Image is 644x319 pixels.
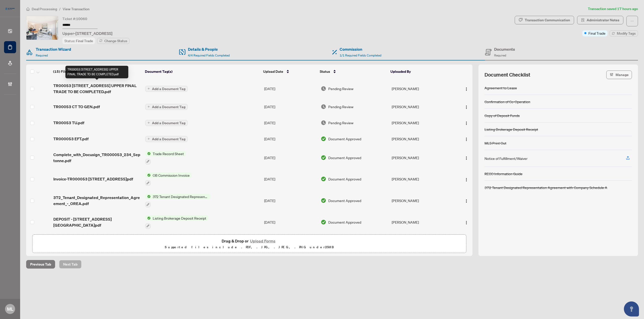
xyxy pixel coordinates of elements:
button: Add a Document Tag [145,103,188,110]
button: Next Tab [59,260,82,269]
div: Ticket #: [62,16,87,22]
button: Logo [462,135,470,143]
span: TR00053 TU.pdf [53,120,84,126]
span: Invoice-TR000053 [STREET_ADDRESS]pdf [53,176,133,182]
span: solution [581,18,585,22]
span: Add a Document Tag [152,121,185,125]
span: Drag & Drop or [222,238,277,244]
span: TR00053 CT TO GEN.pdf [53,104,100,110]
img: Document Status [321,155,326,160]
span: Document Approved [328,219,361,225]
th: Status [318,65,388,79]
td: [DATE] [262,147,319,168]
td: [DATE] [262,115,319,131]
span: ellipsis [630,19,634,23]
span: Previous Tab [30,260,51,268]
div: Agreement to Lease [485,85,517,91]
button: Upload Forms [249,238,277,244]
h4: Details & People [188,46,230,52]
span: Trade Record Sheet [151,151,186,156]
button: Logo [462,154,470,162]
img: Document Status [321,104,326,109]
span: 10060 [76,17,87,21]
div: Status: [62,37,95,44]
td: [PERSON_NAME] [390,115,452,131]
td: [DATE] [262,99,319,115]
img: Logo [464,137,468,141]
button: Transaction Communication [515,16,574,24]
span: Deal Processing [32,7,57,11]
span: Document Approved [328,155,361,160]
button: Add a Document Tag [145,136,188,142]
h4: Documents [494,46,515,52]
span: Pending Review [328,104,353,109]
span: home [26,7,30,11]
td: [DATE] [262,211,319,233]
img: Logo [464,221,468,225]
button: Logo [462,197,470,205]
button: Status IconTrade Record Sheet [145,151,186,164]
img: logo [4,6,16,11]
img: Status Icon [145,172,151,178]
span: Pending Review [328,86,353,91]
h4: Commission [340,46,381,52]
span: plus [147,138,150,140]
article: Transaction saved 17 hours ago [588,6,638,12]
span: (15) File Name [53,69,77,74]
td: [PERSON_NAME] [390,190,452,211]
button: Open asap [624,301,639,316]
span: Manage [616,71,629,79]
span: Required [494,53,506,57]
td: [PERSON_NAME] [390,147,452,168]
img: Status Icon [145,151,151,156]
span: View Transaction [63,7,90,11]
button: Add a Document Tag [145,120,188,126]
td: [PERSON_NAME] [390,131,452,147]
button: Status Icon372 Tenant Designated Representation Agreement with Company Schedule A [145,194,210,207]
td: [PERSON_NAME] [390,99,452,115]
span: Document Approved [328,176,361,182]
button: Logo [462,175,470,183]
span: plus [147,87,150,90]
td: [DATE] [262,190,319,211]
img: Logo [464,156,468,160]
button: Status IconOB Commission Invoice [145,172,192,186]
img: Logo [464,87,468,91]
div: Transaction Communication [525,16,570,24]
button: Logo [462,103,470,111]
span: 1/1 Required Fields Completed [340,53,381,57]
span: Final Trade [76,39,93,43]
span: Modify Tags [617,32,636,35]
img: Document Status [321,198,326,203]
div: MLS Print Out [485,140,506,146]
span: Complete_with_Docusign_TR000053_234_Septonne.pdf [53,152,141,164]
span: Final Trade [588,30,606,36]
button: Add a Document Tag [145,86,188,92]
span: Drag & Drop orUpload FormsSupported files include .PDF, .JPG, .JPEG, .PNG under25MB [32,235,466,253]
span: TR00053 [STREET_ADDRESS] UPPER FINAL TRADE TO BE COMPLETED.pdf [53,83,141,95]
button: Add a Document Tag [145,119,188,126]
th: (15) File Name [51,65,143,79]
button: Logo [462,218,470,226]
th: Upload Date [261,65,318,79]
td: [DATE] [262,131,319,147]
button: Previous Tab [26,260,55,269]
td: [PERSON_NAME] [390,168,452,190]
td: [PERSON_NAME] [390,79,452,99]
span: 372_Tenant_Designated_Representation_Agreement_-_OREA.pdf [53,195,141,207]
span: TR000053 EFT.pdf [53,136,89,142]
img: Logo [464,121,468,125]
li: / [59,6,61,12]
span: Add a Document Tag [152,87,185,91]
span: plus [147,121,150,124]
img: Status Icon [145,215,151,221]
div: Notice of Fulfillment/Waiver [485,156,528,161]
div: Copy of Deposit Funds [485,113,520,118]
span: Add a Document Tag [152,137,185,141]
span: Required [36,53,48,57]
div: Confirmation of Co-Operation [485,99,530,104]
span: Change Status [104,39,127,43]
span: OB Commission Invoice [151,172,192,178]
td: [DATE] [262,168,319,190]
